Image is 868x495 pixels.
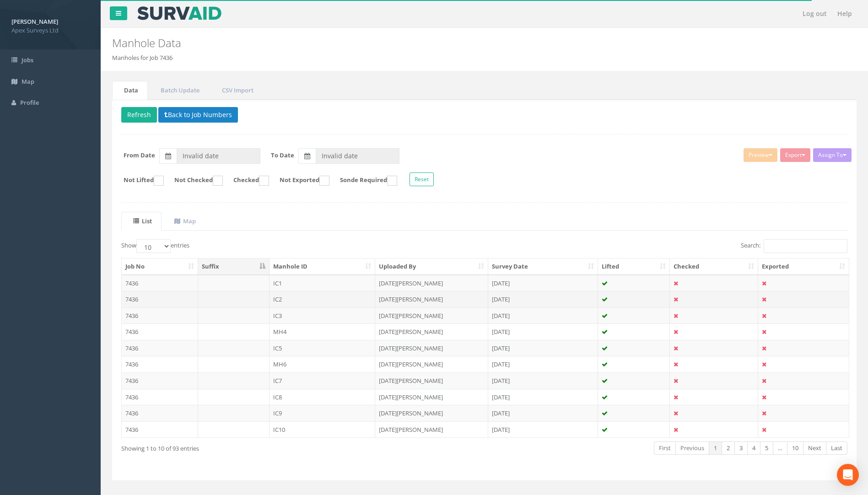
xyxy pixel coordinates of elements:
div: Showing 1 to 10 of 93 entries [121,441,416,453]
td: 7436 [122,356,198,372]
td: [DATE] [488,291,598,307]
input: From Date [177,148,260,164]
td: 7436 [122,275,198,291]
td: 7436 [122,389,198,405]
a: 2 [722,441,735,455]
th: Checked: activate to sort column ascending [670,258,758,275]
td: [DATE][PERSON_NAME] [375,323,488,340]
a: Map [162,212,205,231]
td: 7436 [122,291,198,307]
input: Search: [764,239,847,253]
span: Profile [20,98,39,107]
td: MH6 [270,356,376,372]
div: Open Intercom Messenger [837,464,859,486]
button: Export [780,148,810,162]
td: [DATE][PERSON_NAME] [375,372,488,389]
label: Sonde Required [331,176,397,186]
td: [DATE] [488,389,598,405]
td: IC9 [270,405,376,421]
select: Showentries [136,239,171,253]
a: List [121,212,162,231]
td: [DATE][PERSON_NAME] [375,389,488,405]
td: [DATE][PERSON_NAME] [375,421,488,438]
td: [DATE][PERSON_NAME] [375,291,488,307]
button: Preview [744,148,777,162]
td: 7436 [122,307,198,324]
td: IC1 [270,275,376,291]
label: From Date [124,151,155,160]
a: 5 [760,441,773,455]
label: Checked [224,176,269,186]
a: Data [112,81,148,100]
td: 7436 [122,421,198,438]
span: Apex Surveys Ltd [11,26,89,35]
td: 7436 [122,405,198,421]
td: IC3 [270,307,376,324]
td: [DATE][PERSON_NAME] [375,307,488,324]
th: Job No: activate to sort column ascending [122,258,198,275]
td: 7436 [122,340,198,356]
a: First [654,441,676,455]
th: Lifted: activate to sort column ascending [598,258,670,275]
a: 1 [709,441,722,455]
button: Refresh [121,107,157,123]
td: IC2 [270,291,376,307]
td: [DATE][PERSON_NAME] [375,405,488,421]
label: Not Lifted [114,176,164,186]
uib-tab-heading: List [133,217,152,225]
td: [DATE][PERSON_NAME] [375,356,488,372]
td: IC8 [270,389,376,405]
td: 7436 [122,372,198,389]
a: 4 [747,441,760,455]
td: [DATE] [488,307,598,324]
th: Survey Date: activate to sort column ascending [488,258,598,275]
td: [DATE] [488,356,598,372]
span: Jobs [22,56,33,64]
strong: [PERSON_NAME] [11,17,58,26]
td: [DATE][PERSON_NAME] [375,340,488,356]
td: [DATE][PERSON_NAME] [375,275,488,291]
a: … [773,441,787,455]
li: Manholes for Job 7436 [112,54,173,62]
td: MH4 [270,323,376,340]
button: Reset [410,172,434,186]
button: Assign To [813,148,852,162]
th: Uploaded By: activate to sort column ascending [375,258,488,275]
a: Next [803,441,826,455]
button: Back to Job Numbers [158,107,238,123]
th: Suffix: activate to sort column descending [198,258,270,275]
label: Not Checked [165,176,223,186]
label: Show entries [121,239,189,253]
td: IC5 [270,340,376,356]
span: Map [22,77,34,86]
label: Search: [741,239,847,253]
label: To Date [271,151,294,160]
td: IC7 [270,372,376,389]
td: [DATE] [488,275,598,291]
a: Previous [675,441,709,455]
input: To Date [316,148,399,164]
td: [DATE] [488,372,598,389]
a: Batch Update [149,81,209,100]
td: IC10 [270,421,376,438]
th: Manhole ID: activate to sort column ascending [270,258,376,275]
a: 10 [787,441,803,455]
a: 3 [734,441,748,455]
h2: Manhole Data [112,37,730,49]
a: CSV Import [210,81,263,100]
label: Not Exported [270,176,329,186]
th: Exported: activate to sort column ascending [758,258,849,275]
td: [DATE] [488,421,598,438]
td: [DATE] [488,340,598,356]
td: 7436 [122,323,198,340]
a: Last [826,441,847,455]
td: [DATE] [488,323,598,340]
uib-tab-heading: Map [174,217,196,225]
a: [PERSON_NAME] Apex Surveys Ltd [11,15,89,34]
td: [DATE] [488,405,598,421]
